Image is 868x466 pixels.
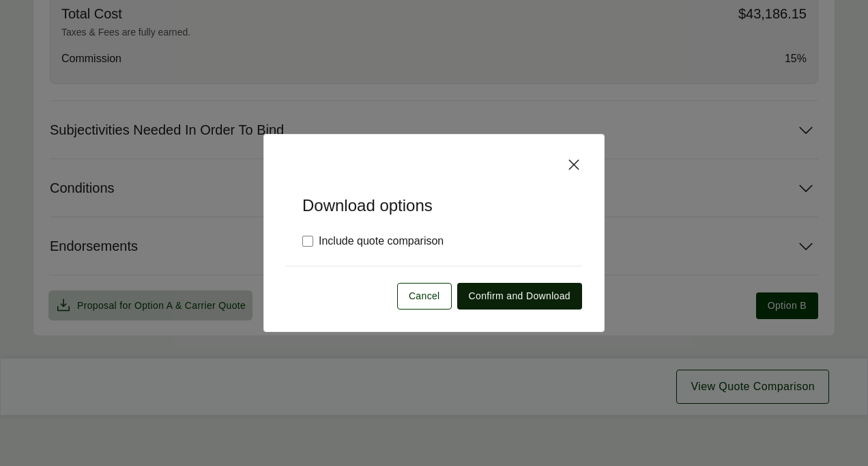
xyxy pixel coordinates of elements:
h5: Download options [286,173,582,216]
label: Include quote comparison [302,233,444,249]
span: Cancel [409,289,440,303]
span: Confirm and Download [469,289,570,303]
button: Cancel [397,283,452,310]
button: Confirm and Download [457,283,582,310]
